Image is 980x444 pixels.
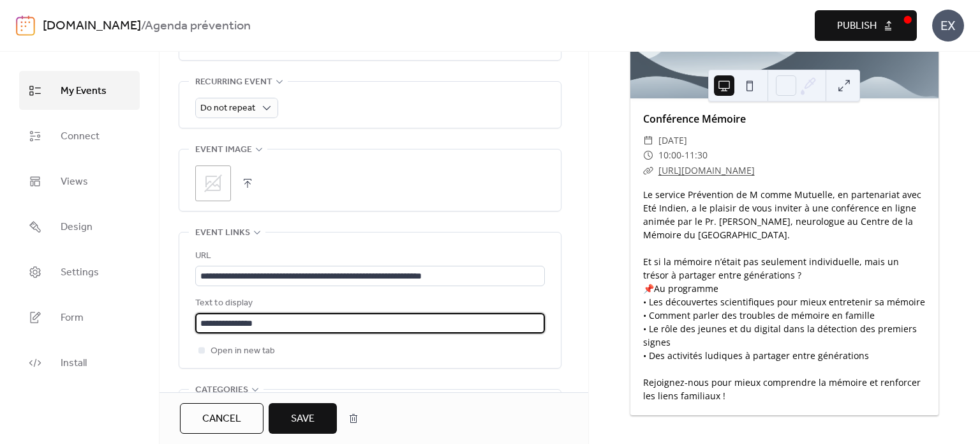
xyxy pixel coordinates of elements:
a: Conférence Mémoire [643,112,746,126]
span: Event links [195,226,250,241]
span: Save [291,411,315,427]
div: EX [932,10,964,42]
div: ​ [643,163,653,178]
div: Le service Prévention de M comme Mutuelle, en partenariat avec Eté Indien, a le plaisir de vous i... [630,188,939,402]
span: Settings [61,263,99,282]
div: Text to display [195,296,542,311]
span: Form [61,308,84,328]
a: Design [19,207,140,246]
div: URL [195,249,542,264]
button: Publish [815,10,917,41]
span: Do not repeat [200,100,255,117]
div: ​ [643,148,653,163]
span: Open in new tab [211,344,275,359]
span: Install [61,353,87,373]
img: logo [16,15,35,36]
a: Views [19,162,140,201]
div: ; [195,165,231,201]
button: Save [269,403,337,434]
span: Categories [195,383,248,398]
span: Design [61,217,93,237]
span: Event image [195,142,252,158]
a: Settings [19,252,140,291]
span: [DATE] [658,133,687,148]
span: - [681,148,685,163]
a: Form [19,298,140,337]
button: Cancel [180,403,264,434]
a: Install [19,343,140,382]
span: 11:30 [685,148,708,163]
span: Connect [61,126,100,146]
a: [URL][DOMAIN_NAME] [658,164,755,176]
span: Publish [837,19,877,34]
b: / [141,14,145,38]
a: [DOMAIN_NAME] [43,14,141,38]
b: Agenda prévention [145,14,251,38]
div: ​ [643,133,653,148]
span: My Events [61,81,107,101]
a: Connect [19,116,140,155]
span: Cancel [202,411,241,427]
span: Views [61,172,88,192]
span: 10:00 [658,148,681,163]
span: Recurring event [195,75,272,90]
a: My Events [19,71,140,110]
